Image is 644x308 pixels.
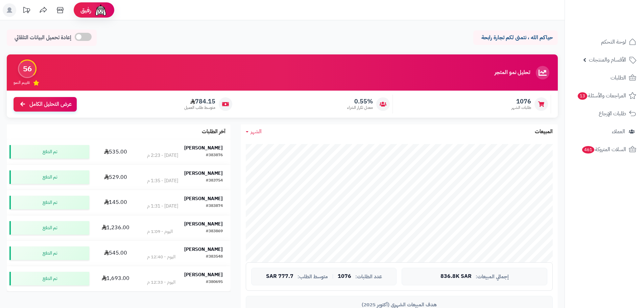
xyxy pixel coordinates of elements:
[347,98,373,105] span: 0.55%
[612,127,625,136] span: العملاء
[535,129,553,135] h3: المبيعات
[569,34,640,50] a: لوحة التحكم
[92,266,139,291] td: 1,693.00
[184,105,215,111] span: متوسط طلب العميل
[266,274,293,280] span: 777.7 SAR
[476,274,509,280] span: إجمالي المبيعات:
[147,228,173,235] div: اليوم - 1:09 م
[582,146,594,153] span: 461
[147,279,175,286] div: اليوم - 12:33 م
[29,100,72,108] span: عرض التحليل الكامل
[495,70,530,76] h3: تحليل نمو المتجر
[599,109,626,118] span: طلبات الإرجاع
[9,170,89,184] div: تم الدفع
[297,274,328,280] span: متوسط الطلب:
[9,145,89,159] div: تم الدفع
[14,80,30,86] span: تقييم النمو
[184,195,223,202] strong: [PERSON_NAME]
[206,177,223,184] div: #383754
[184,220,223,228] strong: [PERSON_NAME]
[184,98,215,105] span: 784.15
[577,91,626,100] span: المراجعات والأسئلة
[9,246,89,260] div: تم الدفع
[611,73,626,82] span: الطلبات
[92,215,139,240] td: 1,236.00
[569,123,640,140] a: العملاء
[355,274,382,280] span: عدد الطلبات:
[332,274,334,279] span: |
[206,279,223,286] div: #380695
[147,177,178,184] div: [DATE] - 1:35 م
[338,274,351,280] span: 1076
[589,55,626,65] span: الأقسام والمنتجات
[478,34,553,42] p: حياكم الله ، نتمنى لكم تجارة رابحة
[511,98,531,105] span: 1076
[147,152,178,159] div: [DATE] - 2:23 م
[569,105,640,122] a: طلبات الإرجاع
[511,105,531,111] span: طلبات الشهر
[569,70,640,86] a: الطلبات
[9,221,89,235] div: تم الدفع
[206,254,223,260] div: #383548
[94,3,108,17] img: ai-face.png
[18,3,35,19] a: تحديثات المنصة
[184,144,223,151] strong: [PERSON_NAME]
[92,165,139,190] td: 529.00
[251,127,262,136] span: الشهر
[15,34,71,42] span: إعادة تحميل البيانات التلقائي
[14,97,77,112] a: عرض التحليل الكامل
[184,271,223,278] strong: [PERSON_NAME]
[569,141,640,158] a: السلات المتروكة461
[581,145,626,154] span: السلات المتروكة
[147,203,178,210] div: [DATE] - 1:31 م
[92,139,139,164] td: 535.00
[578,92,587,100] span: 13
[184,170,223,177] strong: [PERSON_NAME]
[184,246,223,253] strong: [PERSON_NAME]
[440,274,472,280] span: 836.8K SAR
[92,190,139,215] td: 145.00
[206,203,223,210] div: #383874
[206,228,223,235] div: #383869
[601,37,626,47] span: لوحة التحكم
[569,88,640,104] a: المراجعات والأسئلة13
[202,129,225,135] h3: آخر الطلبات
[9,272,89,285] div: تم الدفع
[246,128,262,136] a: الشهر
[9,196,89,209] div: تم الدفع
[347,105,373,111] span: معدل تكرار الشراء
[80,6,91,14] span: رفيق
[598,17,638,31] img: logo-2.png
[92,241,139,266] td: 545.00
[147,254,175,260] div: اليوم - 12:40 م
[206,152,223,159] div: #383876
